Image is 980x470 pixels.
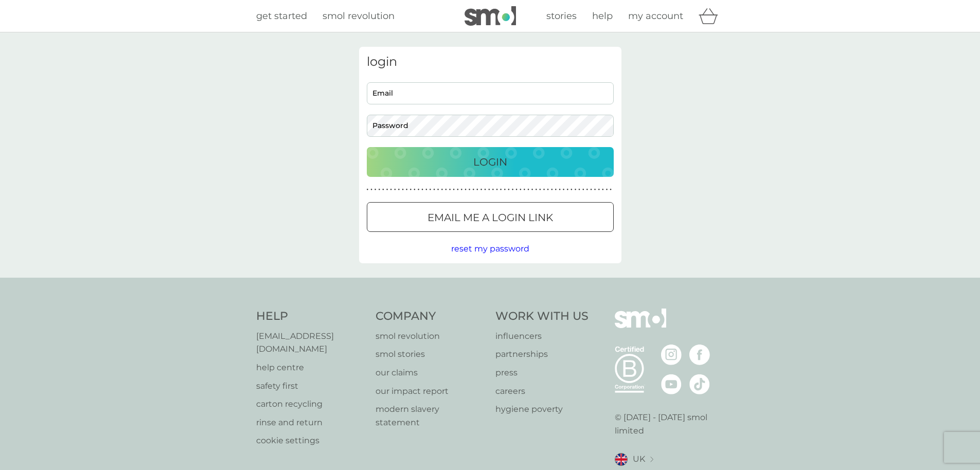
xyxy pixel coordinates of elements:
[256,361,366,374] a: help centre
[504,187,506,192] p: ●
[376,309,485,324] h4: Company
[323,10,395,22] span: smol revolution
[473,154,507,170] p: Login
[543,187,545,192] p: ●
[376,403,485,429] a: modern slavery statement
[495,366,589,379] p: press
[546,10,577,22] span: stories
[367,55,614,69] h3: login
[590,187,592,192] p: ●
[495,309,589,324] h4: Work With Us
[594,187,596,192] p: ●
[689,374,710,394] img: visit the smol Tiktok page
[367,187,369,192] p: ●
[441,187,443,192] p: ●
[650,457,653,462] img: select a new location
[615,411,724,437] p: © [DATE] - [DATE] smol limited
[376,385,485,398] a: our impact report
[628,10,683,22] span: my account
[398,187,400,192] p: ●
[256,397,366,411] a: carton recycling
[437,187,439,192] p: ●
[578,187,580,192] p: ●
[512,187,514,192] p: ●
[484,187,486,192] p: ●
[451,244,529,254] span: reset my password
[535,187,537,192] p: ●
[449,187,451,192] p: ●
[418,187,420,192] p: ●
[575,187,577,192] p: ●
[488,187,490,192] p: ●
[433,187,435,192] p: ●
[378,187,380,192] p: ●
[425,187,427,192] p: ●
[495,403,589,416] a: hygiene poverty
[495,348,589,361] a: partnerships
[409,187,412,192] p: ●
[547,187,549,192] p: ●
[256,10,307,22] span: get started
[394,187,396,192] p: ●
[376,330,485,343] a: smol revolution
[256,434,366,447] p: cookie settings
[515,187,518,192] p: ●
[500,187,502,192] p: ●
[495,330,589,343] a: influencers
[323,9,395,24] a: smol revolution
[427,209,553,226] p: Email me a login link
[520,187,522,192] p: ●
[414,187,416,192] p: ●
[555,187,557,192] p: ●
[457,187,459,192] p: ●
[256,330,366,356] a: [EMAIL_ADDRESS][DOMAIN_NAME]
[406,187,408,192] p: ●
[256,9,307,24] a: get started
[402,187,404,192] p: ●
[375,187,377,192] p: ●
[256,416,366,429] p: rinse and return
[551,187,553,192] p: ●
[661,374,682,394] img: visit the smol Youtube page
[615,453,628,466] img: UK flag
[527,187,529,192] p: ●
[256,379,366,393] a: safety first
[508,187,510,192] p: ●
[492,187,494,192] p: ●
[563,187,565,192] p: ●
[689,345,710,365] img: visit the smol Facebook page
[592,9,613,24] a: help
[376,366,485,379] a: our claims
[465,187,467,192] p: ●
[582,187,584,192] p: ●
[465,6,516,26] img: smol
[376,348,485,361] p: smol stories
[430,187,432,192] p: ●
[661,345,682,365] img: visit the smol Instagram page
[586,187,589,192] p: ●
[469,187,471,192] p: ●
[453,187,455,192] p: ●
[461,187,463,192] p: ●
[495,385,589,398] p: careers
[566,187,568,192] p: ●
[633,453,645,466] span: UK
[480,187,483,192] p: ●
[592,10,613,22] span: help
[699,6,724,26] div: basket
[539,187,541,192] p: ●
[476,187,478,192] p: ●
[615,309,666,344] img: smol
[451,242,529,256] button: reset my password
[531,187,533,192] p: ●
[606,187,608,192] p: ●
